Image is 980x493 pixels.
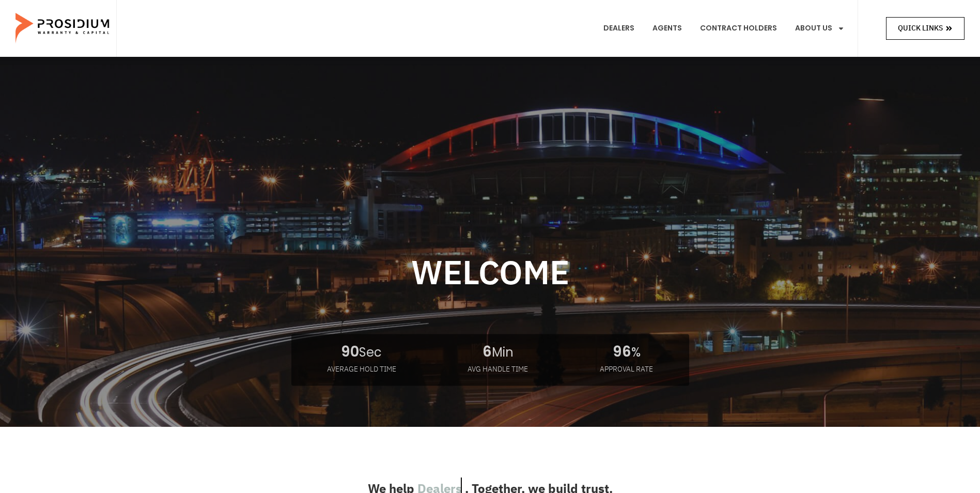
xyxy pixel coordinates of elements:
nav: Menu [596,9,852,48]
a: Agents [645,9,690,48]
a: About Us [787,9,852,48]
span: Quick Links [898,22,943,35]
a: Contract Holders [692,9,785,48]
a: Quick Links [886,17,965,39]
a: Dealers [596,9,642,48]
